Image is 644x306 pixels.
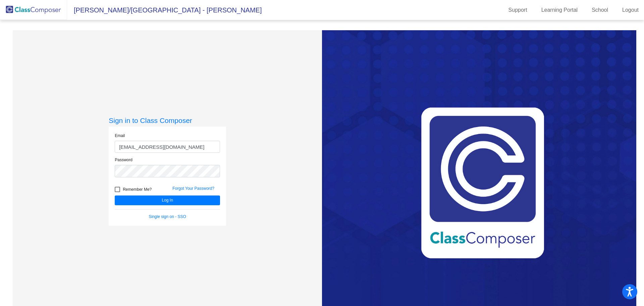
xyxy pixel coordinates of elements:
[115,157,132,163] label: Password
[503,5,533,15] a: Support
[149,214,186,219] a: Single sign on - SSO
[67,5,262,15] span: [PERSON_NAME]/[GEOGRAPHIC_DATA] - [PERSON_NAME]
[123,185,152,193] span: Remember Me?
[586,5,613,15] a: School
[536,5,583,15] a: Learning Portal
[109,116,226,125] h3: Sign in to Class Composer
[617,5,644,15] a: Logout
[172,186,214,191] a: Forgot Your Password?
[115,195,220,205] button: Log In
[115,133,125,139] label: Email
